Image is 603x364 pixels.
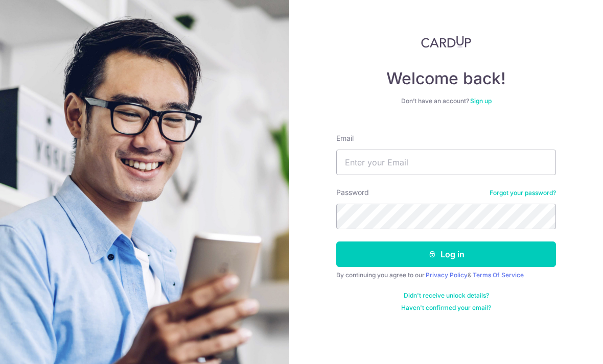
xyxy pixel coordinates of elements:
[336,68,556,89] h4: Welcome back!
[401,304,491,312] a: Haven't confirmed your email?
[404,292,489,300] a: Didn't receive unlock details?
[490,189,556,197] a: Forgot your password?
[336,97,556,105] div: Don’t have an account?
[336,150,556,175] input: Enter your Email
[336,271,556,279] div: By continuing you agree to our &
[336,187,369,198] label: Password
[336,241,556,267] button: Log in
[470,97,492,105] a: Sign up
[336,133,354,143] label: Email
[473,271,524,279] a: Terms Of Service
[426,271,468,279] a: Privacy Policy
[421,36,471,48] img: CardUp Logo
